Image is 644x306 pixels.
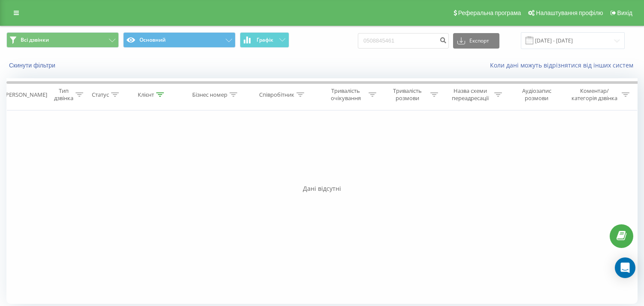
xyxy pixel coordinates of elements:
[138,91,154,98] div: Клієнт
[21,37,49,43] span: Всі дзвінки
[617,9,632,16] span: Вихід
[4,91,47,98] div: [PERSON_NAME]
[490,61,638,69] a: Коли дані можуть відрізнятися вiд інших систем
[448,87,492,102] div: Назва схеми переадресації
[6,61,60,69] button: Скинути фільтри
[512,87,561,102] div: Аудіозапис розмови
[453,33,499,49] button: Експорт
[192,91,227,98] div: Бізнес номер
[240,32,289,48] button: Графік
[123,32,236,48] button: Основний
[386,87,428,102] div: Тривалість розмови
[458,9,521,16] span: Реферальна програма
[615,257,635,278] div: Open Intercom Messenger
[259,91,294,98] div: Співробітник
[536,9,603,16] span: Налаштування профілю
[257,37,273,43] span: Графік
[54,87,73,102] div: Тип дзвінка
[92,91,109,98] div: Статус
[358,33,449,49] input: Пошук за номером
[6,184,638,193] div: Дані відсутні
[6,32,119,48] button: Всі дзвінки
[325,87,367,102] div: Тривалість очікування
[569,87,620,102] div: Коментар/категорія дзвінка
